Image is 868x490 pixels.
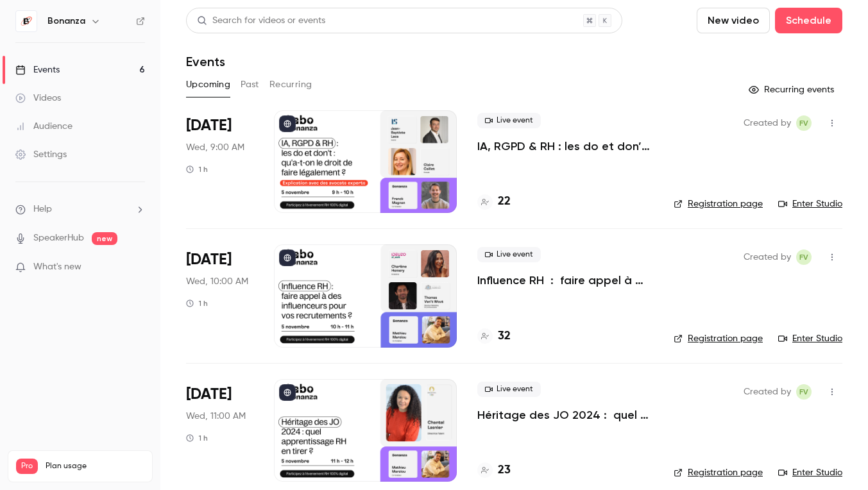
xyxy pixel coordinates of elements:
[477,193,511,210] a: 22
[477,247,541,262] span: Live event
[197,14,325,28] div: Search for videos or events
[186,433,208,443] div: 1 h
[799,249,808,265] span: FV
[186,110,253,213] div: Nov 5 Wed, 9:00 AM (Europe/Paris)
[744,249,791,265] span: Created by
[799,384,808,400] span: FV
[186,164,208,174] div: 1 h
[186,384,232,405] span: [DATE]
[186,74,230,95] button: Upcoming
[186,275,248,288] span: Wed, 10:00 AM
[498,462,511,479] h4: 23
[674,198,763,210] a: Registration page
[186,54,225,69] h1: Events
[498,328,511,345] h4: 32
[186,298,208,308] div: 1 h
[477,328,511,345] a: 32
[778,466,842,479] a: Enter Studio
[697,8,770,33] button: New video
[674,332,763,345] a: Registration page
[16,11,37,31] img: Bonanza
[15,148,67,161] div: Settings
[16,459,38,474] span: Pro
[743,80,842,100] button: Recurring events
[186,115,232,136] span: [DATE]
[15,92,61,105] div: Videos
[674,466,763,479] a: Registration page
[15,63,60,76] div: Events
[15,203,145,216] li: help-dropdown-opener
[477,113,541,128] span: Live event
[33,260,81,274] span: What's new
[33,232,84,245] a: SpeakerHub
[33,203,52,216] span: Help
[186,410,246,423] span: Wed, 11:00 AM
[778,332,842,345] a: Enter Studio
[46,461,144,471] span: Plan usage
[186,249,232,270] span: [DATE]
[796,115,812,131] span: Fabio Vilarinho
[92,232,117,245] span: new
[477,273,653,288] a: Influence RH : faire appel à des influenceurs pour vos recrutements ?
[477,462,511,479] a: 23
[186,379,253,482] div: Nov 5 Wed, 11:00 AM (Europe/Paris)
[186,244,253,347] div: Nov 5 Wed, 10:00 AM (Europe/Paris)
[477,139,653,154] a: IA, RGPD & RH : les do et don’t - qu’a-t-on le droit de faire légalement ?
[796,249,812,265] span: Fabio Vilarinho
[269,74,312,95] button: Recurring
[498,193,511,210] h4: 22
[15,120,72,133] div: Audience
[799,115,808,131] span: FV
[130,262,145,273] iframe: Noticeable Trigger
[477,407,653,423] a: Héritage des JO 2024 : quel apprentissage RH en tirer ?
[796,384,812,400] span: Fabio Vilarinho
[775,8,842,33] button: Schedule
[186,141,244,154] span: Wed, 9:00 AM
[744,384,791,400] span: Created by
[744,115,791,131] span: Created by
[241,74,259,95] button: Past
[47,15,85,28] h6: Bonanza
[477,382,541,397] span: Live event
[778,198,842,210] a: Enter Studio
